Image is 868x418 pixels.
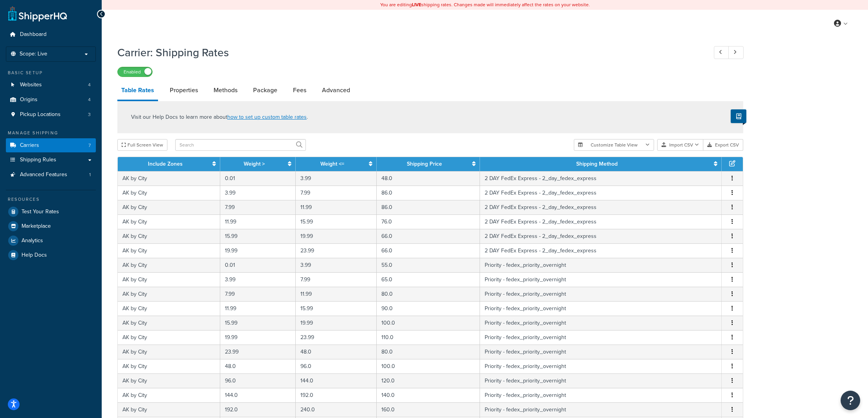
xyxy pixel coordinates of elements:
[377,373,480,388] td: 120.0
[118,171,220,186] td: AK by City
[296,345,377,359] td: 48.0
[657,139,703,151] button: Import CSV
[480,330,722,345] td: Priority - fedex_priority_overnight
[296,214,377,229] td: 15.99
[296,287,377,301] td: 11.99
[6,219,96,233] a: Marketplace
[220,229,296,243] td: 15.99
[244,160,265,168] a: Weight >
[20,82,42,88] span: Websites
[220,214,296,229] td: 11.99
[118,258,220,272] td: AK by City
[6,93,96,107] li: Origins
[220,316,296,330] td: 15.99
[6,27,96,42] li: Dashboard
[841,391,860,410] button: Open Resource Center
[6,153,96,167] a: Shipping Rules
[296,186,377,200] td: 7.99
[318,81,354,100] a: Advanced
[22,238,43,244] span: Analytics
[118,229,220,243] td: AK by City
[377,359,480,373] td: 100.0
[296,388,377,402] td: 192.0
[220,330,296,345] td: 19.99
[407,160,442,168] a: Shipping Price
[6,196,96,203] div: Resources
[480,171,722,186] td: 2 DAY FedEx Express - 2_day_fedex_express
[118,388,220,402] td: AK by City
[377,345,480,359] td: 80.0
[377,214,480,229] td: 76.0
[88,111,91,118] span: 3
[377,200,480,214] td: 86.0
[6,70,96,76] div: Basic Setup
[6,107,96,122] a: Pickup Locations3
[118,316,220,330] td: AK by City
[220,272,296,287] td: 3.99
[296,229,377,243] td: 19.99
[220,301,296,316] td: 11.99
[20,142,39,149] span: Carriers
[377,171,480,186] td: 48.0
[296,301,377,316] td: 15.99
[20,51,47,57] span: Scope: Live
[118,186,220,200] td: AK by City
[117,139,167,151] button: Full Screen View
[220,200,296,214] td: 7.99
[118,402,220,417] td: AK by City
[148,160,183,168] a: Include Zones
[377,388,480,402] td: 140.0
[6,205,96,219] a: Test Your Rates
[6,138,96,153] a: Carriers7
[118,373,220,388] td: AK by City
[6,130,96,136] div: Manage Shipping
[117,81,158,101] a: Table Rates
[480,388,722,402] td: Priority - fedex_priority_overnight
[296,243,377,258] td: 23.99
[731,109,746,123] button: Show Help Docs
[6,78,96,92] a: Websites4
[220,345,296,359] td: 23.99
[377,229,480,243] td: 66.0
[574,139,654,151] button: Customize Table View
[296,272,377,287] td: 7.99
[22,209,59,215] span: Test Your Rates
[20,96,38,103] span: Origins
[296,200,377,214] td: 11.99
[118,345,220,359] td: AK by City
[412,1,421,8] b: LIVE
[117,45,699,60] h1: Carrier: Shipping Rates
[88,96,91,103] span: 4
[6,168,96,182] a: Advanced Features1
[220,402,296,417] td: 192.0
[6,234,96,248] a: Analytics
[480,214,722,229] td: 2 DAY FedEx Express - 2_day_fedex_express
[220,258,296,272] td: 0.01
[728,46,744,59] a: Next Record
[377,258,480,272] td: 55.0
[88,82,91,88] span: 4
[296,330,377,345] td: 23.99
[220,373,296,388] td: 96.0
[220,171,296,186] td: 0.01
[20,171,67,178] span: Advanced Features
[377,186,480,200] td: 86.0
[6,248,96,262] a: Help Docs
[118,200,220,214] td: AK by City
[296,258,377,272] td: 3.99
[289,81,310,100] a: Fees
[480,272,722,287] td: Priority - fedex_priority_overnight
[20,111,61,118] span: Pickup Locations
[220,359,296,373] td: 48.0
[118,359,220,373] td: AK by City
[6,168,96,182] li: Advanced Features
[714,46,729,59] a: Previous Record
[6,107,96,122] li: Pickup Locations
[89,171,91,178] span: 1
[296,171,377,186] td: 3.99
[6,78,96,92] li: Websites
[480,243,722,258] td: 2 DAY FedEx Express - 2_day_fedex_express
